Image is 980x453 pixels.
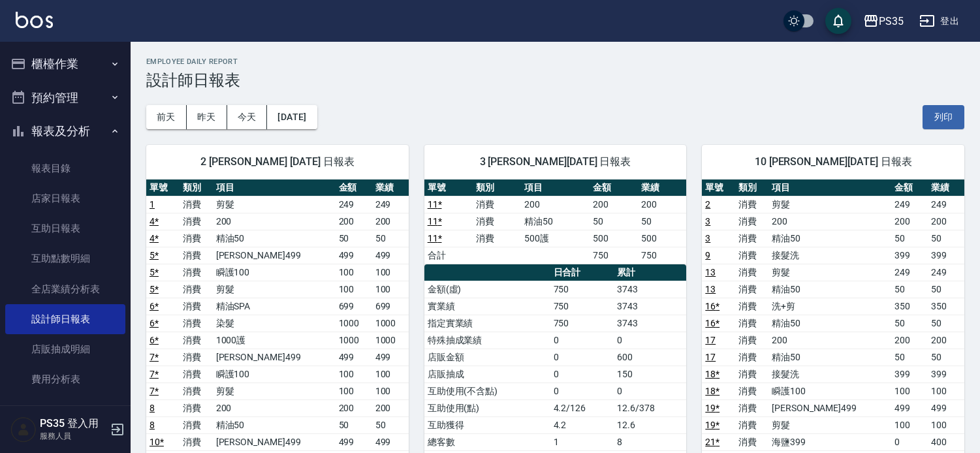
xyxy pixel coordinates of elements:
[735,213,768,230] td: 消費
[424,366,550,383] td: 店販抽成
[372,399,409,416] td: 200
[5,183,125,213] a: 店家日報表
[768,433,891,450] td: 海鹽399
[336,332,372,349] td: 1000
[5,400,125,434] button: 客戶管理
[336,180,372,196] th: 金額
[213,433,336,450] td: [PERSON_NAME]499
[180,281,213,298] td: 消費
[735,230,768,247] td: 消費
[180,298,213,315] td: 消費
[735,383,768,399] td: 消費
[372,366,409,383] td: 100
[521,230,590,247] td: 500護
[336,298,372,315] td: 699
[550,349,614,366] td: 0
[473,196,521,213] td: 消費
[550,416,614,433] td: 4.2
[372,332,409,349] td: 1000
[473,180,521,196] th: 類別
[735,196,768,213] td: 消費
[735,399,768,416] td: 消費
[702,180,735,196] th: 單號
[424,298,550,315] td: 實業績
[213,332,336,349] td: 1000護
[424,315,550,332] td: 指定實業績
[735,332,768,349] td: 消費
[768,416,891,433] td: 剪髮
[424,433,550,450] td: 總客數
[914,9,964,33] button: 登出
[213,196,336,213] td: 剪髮
[705,199,710,210] a: 2
[735,180,768,196] th: 類別
[614,298,686,315] td: 3743
[213,281,336,298] td: 剪髮
[180,264,213,281] td: 消費
[614,416,686,433] td: 12.6
[424,332,550,349] td: 特殊抽成業績
[336,349,372,366] td: 499
[768,281,891,298] td: 精油50
[928,349,964,366] td: 50
[336,196,372,213] td: 249
[768,213,891,230] td: 200
[10,416,37,443] img: Person
[372,264,409,281] td: 100
[146,105,187,129] button: 前天
[614,399,686,416] td: 12.6/378
[5,81,125,115] button: 預約管理
[16,12,53,28] img: Logo
[928,332,964,349] td: 200
[5,47,125,81] button: 櫃檯作業
[550,281,614,298] td: 750
[5,334,125,364] a: 店販抽成明細
[891,315,928,332] td: 50
[705,284,716,294] a: 13
[705,335,716,345] a: 17
[891,416,928,433] td: 100
[550,433,614,450] td: 1
[213,213,336,230] td: 200
[928,433,964,450] td: 400
[550,332,614,349] td: 0
[735,298,768,315] td: 消費
[336,383,372,399] td: 100
[180,399,213,416] td: 消費
[146,57,964,66] h2: Employee Daily Report
[336,247,372,264] td: 499
[928,196,964,213] td: 249
[424,180,473,196] th: 單號
[424,247,473,264] td: 合計
[180,247,213,264] td: 消費
[858,8,909,35] button: PS35
[735,264,768,281] td: 消費
[550,264,614,281] th: 日合計
[180,332,213,349] td: 消費
[768,264,891,281] td: 剪髮
[424,416,550,433] td: 互助獲得
[5,213,125,243] a: 互助日報表
[928,298,964,315] td: 350
[891,180,928,196] th: 金額
[372,196,409,213] td: 249
[40,430,106,442] p: 服務人員
[928,264,964,281] td: 249
[891,298,928,315] td: 350
[372,315,409,332] td: 1000
[590,180,638,196] th: 金額
[213,366,336,383] td: 瞬護100
[614,349,686,366] td: 600
[735,247,768,264] td: 消費
[879,13,904,29] div: PS35
[768,230,891,247] td: 精油50
[180,180,213,196] th: 類別
[336,213,372,230] td: 200
[424,383,550,399] td: 互助使用(不含點)
[614,332,686,349] td: 0
[614,281,686,298] td: 3743
[372,180,409,196] th: 業績
[372,247,409,264] td: 499
[891,383,928,399] td: 100
[521,180,590,196] th: 項目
